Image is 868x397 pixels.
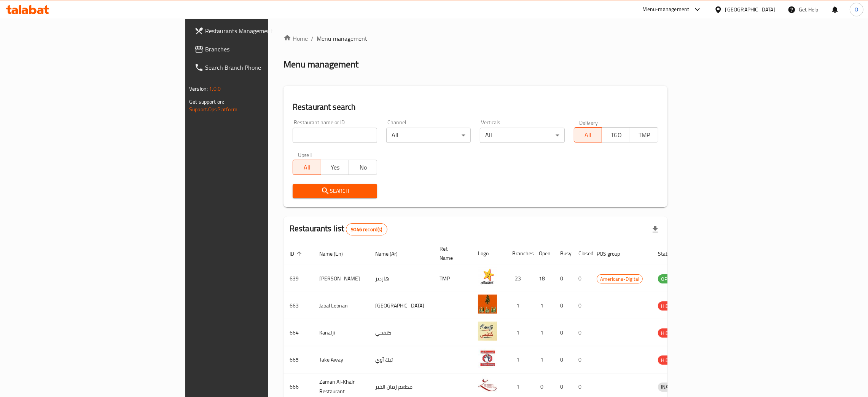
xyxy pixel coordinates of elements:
div: Menu-management [643,5,690,14]
td: هارديز [369,265,433,292]
div: Total records count [346,223,387,235]
td: TMP [433,265,472,292]
input: Search for restaurant name or ID.. [293,128,377,143]
td: [GEOGRAPHIC_DATA] [369,292,433,319]
td: 1 [533,292,554,319]
div: Export file [646,220,664,239]
td: كنفجي [369,319,433,346]
td: [PERSON_NAME] [313,265,369,292]
div: INACTIVE [658,383,684,392]
div: All [386,128,471,143]
button: No [349,160,377,175]
h2: Restaurant search [293,101,658,113]
td: تيك آوي [369,346,433,373]
span: Ref. Name [440,244,463,263]
span: HIDDEN [658,329,681,338]
div: HIDDEN [658,328,681,338]
span: Restaurants Management [205,26,324,35]
label: Upsell [298,152,312,157]
span: HIDDEN [658,356,681,365]
button: Yes [321,160,349,175]
td: 18 [533,265,554,292]
div: HIDDEN [658,301,681,311]
span: HIDDEN [658,302,681,311]
a: Branches [188,40,330,58]
div: All [480,128,564,143]
td: 0 [572,319,591,346]
span: Yes [324,162,346,173]
img: Take Away [478,349,497,368]
td: Kanafji [313,319,369,346]
span: Search Branch Phone [205,63,324,72]
td: 0 [572,265,591,292]
th: Open [533,242,554,265]
span: OPEN [658,275,677,283]
td: Jabal Lebnan [313,292,369,319]
td: 0 [572,292,591,319]
span: Americana-Digital [597,275,642,283]
span: POS group [597,249,630,258]
img: Jabal Lebnan [478,295,497,314]
th: Logo [472,242,506,265]
span: Version: [189,84,208,94]
span: O [855,5,858,14]
span: Branches [205,45,324,54]
span: TGO [605,130,627,141]
button: All [574,127,602,142]
span: INACTIVE [658,383,684,391]
img: Kanafji [478,322,497,341]
div: [GEOGRAPHIC_DATA] [725,5,776,14]
button: TMP [630,127,658,142]
nav: breadcrumb [283,34,667,43]
td: 0 [554,292,572,319]
span: 9046 record(s) [346,226,387,233]
span: Menu management [317,34,367,43]
span: Name (En) [319,249,353,258]
a: Support.OpsPlatform [189,104,237,114]
span: TMP [633,130,655,141]
td: 0 [554,265,572,292]
td: 0 [572,346,591,373]
span: 1.0.0 [209,84,221,94]
label: Delivery [579,120,598,125]
td: 1 [506,292,533,319]
a: Search Branch Phone [188,58,330,77]
a: Restaurants Management [188,22,330,40]
img: Zaman Al-Khair Restaurant [478,376,497,395]
th: Closed [572,242,591,265]
td: 23 [506,265,533,292]
td: 1 [533,319,554,346]
span: Search [299,186,371,196]
img: Hardee's [478,267,497,287]
td: 1 [506,346,533,373]
th: Busy [554,242,572,265]
button: Search [293,184,377,198]
td: 0 [554,346,572,373]
td: 0 [554,319,572,346]
td: Take Away [313,346,369,373]
td: 1 [506,319,533,346]
button: TGO [602,127,630,142]
h2: Restaurants list [290,223,387,235]
th: Branches [506,242,533,265]
td: 1 [533,346,554,373]
span: All [296,162,318,173]
span: Name (Ar) [375,249,408,258]
span: ID [290,249,304,258]
span: All [577,130,599,141]
h2: Menu management [283,58,358,70]
button: All [293,160,321,175]
span: Get support on: [189,97,224,107]
span: No [352,162,374,173]
span: Status [658,249,683,258]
